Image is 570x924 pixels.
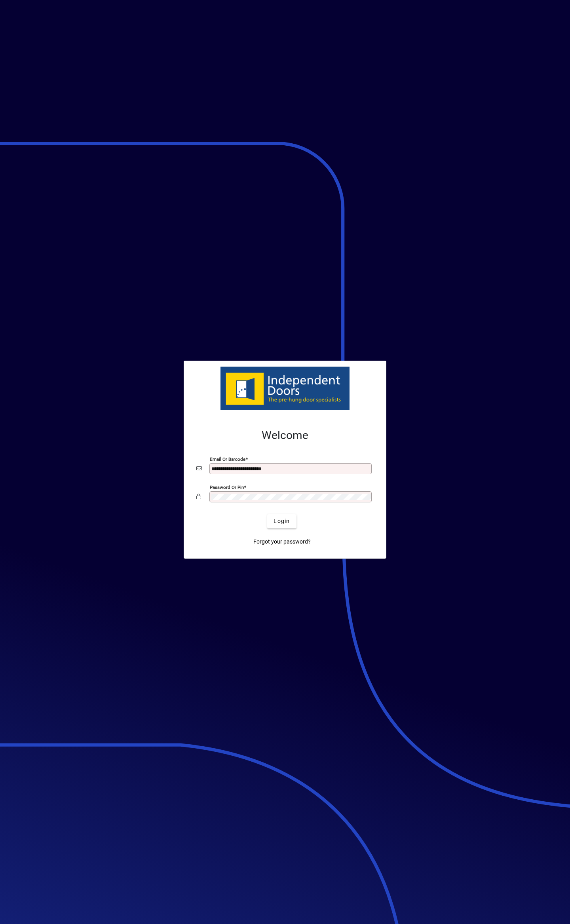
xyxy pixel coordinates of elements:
[250,535,314,549] a: Forgot your password?
[196,429,374,442] h2: Welcome
[210,484,244,490] mat-label: Password or Pin
[274,517,290,525] span: Login
[210,456,245,462] mat-label: Email or Barcode
[253,538,311,546] span: Forgot your password?
[267,514,296,529] button: Login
